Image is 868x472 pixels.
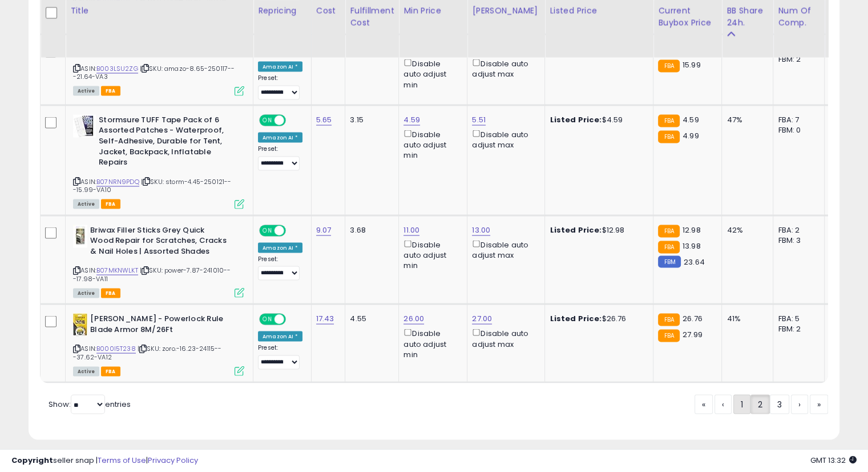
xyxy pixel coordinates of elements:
[658,59,679,72] small: FBA
[472,127,536,150] div: Disable auto adjust max
[258,343,302,369] div: Preset:
[98,455,146,466] a: Terms of Use
[403,57,458,90] div: Disable auto adjust min
[96,343,136,353] a: B000I5T238
[73,343,221,361] span: | SKU: zoro.-16.23-24115---37.62-VA12
[472,313,492,324] a: 27.00
[101,199,120,209] span: FBA
[258,255,302,281] div: Preset:
[403,238,458,271] div: Disable auto adjust min
[260,314,274,324] span: ON
[258,74,302,99] div: Preset:
[258,61,302,71] div: Amazon AI *
[810,455,857,466] span: 2025-09-11 13:32 GMT
[258,5,306,17] div: Repricing
[260,115,274,125] span: ON
[817,398,821,410] span: »
[284,225,302,235] span: OFF
[733,394,750,414] a: 1
[472,5,540,17] div: [PERSON_NAME]
[73,288,99,298] span: All listings currently available for purchase on Amazon
[284,115,302,125] span: OFF
[350,225,390,235] div: 3.68
[778,114,815,125] div: FBA: 7
[658,255,680,267] small: FBM
[550,114,644,125] div: $4.59
[101,366,120,376] span: FBA
[658,5,717,29] div: Current Buybox Price
[778,313,815,323] div: FBA: 5
[770,394,789,414] a: 3
[658,114,679,127] small: FBA
[73,63,235,81] span: | SKU: amazo-8.65-250117---21.64-VA3
[683,240,701,251] span: 13.98
[316,313,334,324] a: 17.43
[90,225,229,259] b: Briwax Filler Sticks Grey Quick Wood Repair for Scratches, Cracks & Nail Holes | Assorted Shades
[284,314,302,324] span: OFF
[96,63,138,73] a: B003LSU2ZG
[73,114,96,137] img: 51oAoFq5GWL._SL40_.jpg
[49,398,131,409] span: Show: entries
[258,132,302,142] div: Amazon AI *
[73,225,87,247] img: 31TgnSCNDWL._SL40_.jpg
[472,238,536,260] div: Disable auto adjust max
[90,313,229,337] b: [PERSON_NAME] - Powerlock Rule Blade Armor 8M/26Ft
[658,313,679,326] small: FBA
[658,241,679,253] small: FBA
[726,225,764,235] div: 42%
[99,114,237,170] b: Stormsure TUFF Tape Pack of 6 Assorted Patches - Waterproof, Self-Adhesive, Durable for Tent, Jac...
[778,5,819,29] div: Num of Comp.
[722,398,724,410] span: ‹
[683,114,699,125] span: 4.59
[73,265,231,282] span: | SKU: power-7.87-241010---17.98-VA11
[350,114,390,125] div: 3.15
[550,5,648,17] div: Listed Price
[658,130,679,143] small: FBA
[472,326,536,349] div: Disable auto adjust max
[73,366,99,376] span: All listings currently available for purchase on Amazon
[403,5,462,17] div: Min Price
[316,5,341,17] div: Cost
[403,114,420,125] a: 4.59
[683,329,703,339] span: 27.99
[658,225,679,237] small: FBA
[350,313,390,323] div: 4.55
[683,59,701,70] span: 15.99
[683,313,703,323] span: 26.76
[684,256,705,267] span: 23.64
[96,265,138,275] a: B07MKNWLKT
[73,114,244,207] div: ASIN:
[403,224,419,235] a: 11.00
[73,177,231,194] span: | SKU: storm-4.45-250121---15.99-VA10
[472,57,536,79] div: Disable auto adjust max
[73,313,87,336] img: 51fOQ+GO08L._SL40_.jpg
[70,5,248,17] div: Title
[778,225,815,235] div: FBA: 2
[73,43,244,94] div: ASIN:
[316,114,332,125] a: 5.65
[778,235,815,245] div: FBM: 3
[73,313,244,374] div: ASIN:
[403,127,458,161] div: Disable auto adjust min
[658,329,679,342] small: FBA
[350,5,394,29] div: Fulfillment Cost
[403,326,458,359] div: Disable auto adjust min
[550,313,644,323] div: $26.76
[550,225,644,235] div: $12.98
[260,225,274,235] span: ON
[702,398,705,410] span: «
[101,288,120,298] span: FBA
[750,394,770,414] a: 2
[726,5,768,29] div: BB Share 24h.
[96,177,139,186] a: B07NRN9PDQ
[726,313,764,323] div: 41%
[258,242,302,253] div: Amazon AI *
[11,455,53,466] strong: Copyright
[73,225,244,297] div: ASIN:
[683,224,701,235] span: 12.98
[778,125,815,135] div: FBM: 0
[472,114,486,125] a: 5.51
[316,224,332,235] a: 9.07
[11,455,198,466] div: seller snap | |
[778,54,815,64] div: FBM: 2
